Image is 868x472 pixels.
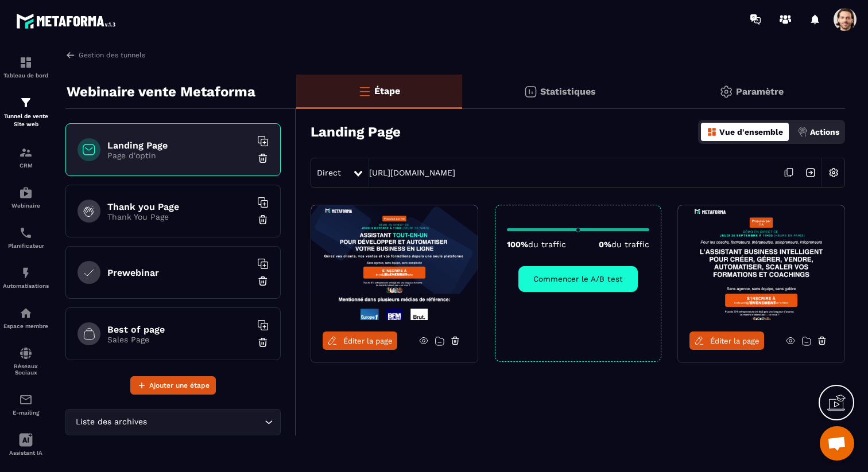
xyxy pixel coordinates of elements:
span: Éditer la page [343,337,393,345]
img: arrow [65,50,76,60]
img: automations [19,306,33,320]
img: trash [257,275,269,287]
img: arrow-next.bcc2205e.svg [800,162,821,184]
p: CRM [3,162,49,169]
a: formationformationTableau de bord [3,47,49,87]
span: Éditer la page [710,337,759,345]
img: bars-o.4a397970.svg [358,84,371,98]
img: image [678,205,844,320]
p: Étape [374,85,400,96]
p: Sales Page [107,335,251,344]
p: Vue d'ensemble [719,127,783,136]
img: trash [257,214,269,225]
span: Liste des archives [73,416,149,428]
img: stats.20deebd0.svg [524,85,537,99]
a: Assistant IA [3,424,49,465]
input: Search for option [149,416,262,428]
div: Search for option [65,409,281,435]
img: dashboard-orange.40269519.svg [707,127,717,137]
img: email [19,393,33,407]
img: trash [257,153,269,164]
h3: Landing Page [311,124,401,140]
img: trash [257,337,269,348]
a: social-networksocial-networkRéseaux Sociaux [3,338,49,384]
p: Paramètre [736,86,784,97]
p: Planificateur [3,243,49,249]
h6: Thank you Page [107,201,251,212]
img: formation [19,96,33,110]
img: scheduler [19,226,33,240]
img: setting-gr.5f69749f.svg [719,85,733,99]
span: du traffic [611,240,649,249]
p: 100% [507,240,566,249]
a: formationformationTunnel de vente Site web [3,87,49,137]
a: [URL][DOMAIN_NAME] [369,168,455,177]
a: formationformationCRM [3,137,49,177]
img: social-network [19,346,33,360]
p: Webinaire vente Metaforma [67,80,255,103]
p: Page d'optin [107,151,251,160]
p: E-mailing [3,409,49,416]
a: schedulerschedulerPlanificateur [3,217,49,258]
p: Statistiques [540,86,596,97]
img: image [311,205,478,320]
img: actions.d6e523a2.png [797,127,808,137]
img: automations [19,186,33,200]
h6: Prewebinar [107,267,251,278]
img: automations [19,266,33,280]
p: Tableau de bord [3,72,49,79]
span: Direct [317,168,341,177]
p: Réseaux Sociaux [3,363,49,376]
img: formation [19,146,33,159]
p: Thank You Page [107,212,251,221]
a: emailemailE-mailing [3,384,49,424]
h6: Landing Page [107,140,251,151]
img: formation [19,56,33,69]
a: Éditer la page [323,331,397,350]
h6: Best of page [107,324,251,335]
a: automationsautomationsWebinaire [3,177,49,217]
p: Webinaire [3,202,49,209]
span: du traffic [528,240,566,249]
a: automationsautomationsEspace membre [3,298,49,338]
button: Ajouter une étape [130,376,216,395]
p: Actions [810,127,839,136]
p: Tunnel de vente Site web [3,112,49,128]
a: Gestion des tunnels [65,50,145,60]
p: 0% [599,240,649,249]
img: setting-w.858f3a88.svg [823,162,844,184]
a: Éditer la page [689,331,764,350]
p: Automatisations [3,283,49,289]
p: Espace membre [3,323,49,329]
span: Ajouter une étape [149,380,210,391]
a: automationsautomationsAutomatisations [3,258,49,298]
div: Ouvrir le chat [820,426,854,461]
button: Commencer le A/B test [518,266,638,292]
p: Assistant IA [3,450,49,456]
img: logo [16,10,119,32]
